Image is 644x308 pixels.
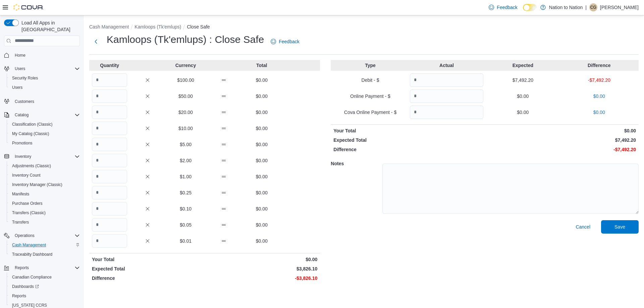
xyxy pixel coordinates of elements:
[9,218,80,226] span: Transfers
[7,250,83,259] button: Traceabilty Dashboard
[9,74,80,82] span: Security Roles
[244,173,279,180] p: $0.00
[600,3,639,11] p: [PERSON_NAME]
[12,303,47,308] span: [US_STATE] CCRS
[9,273,54,281] a: Canadian Compliance
[562,62,636,69] p: Difference
[9,120,80,128] span: Classification (Classic)
[410,89,483,103] input: Quantity
[244,77,279,83] p: $0.00
[244,157,279,164] p: $0.00
[12,173,41,178] span: Inventory Count
[168,173,203,180] p: $1.00
[9,273,80,281] span: Canadian Compliance
[333,77,407,83] p: Debit - $
[12,152,34,161] button: Inventory
[9,130,52,138] a: My Catalog (Classic)
[1,64,83,73] button: Users
[12,51,80,59] span: Home
[168,77,203,83] p: $100.00
[268,35,302,48] a: Feedback
[12,191,29,197] span: Manifests
[590,3,596,11] span: CG
[7,272,83,282] button: Canadian Compliance
[12,220,29,225] span: Transfers
[486,62,559,69] p: Expected
[331,157,381,170] h5: Notes
[15,66,25,71] span: Users
[92,265,203,272] p: Expected Total
[7,161,83,171] button: Adjustments (Classic)
[9,292,29,300] a: Reports
[410,62,483,69] p: Actual
[12,252,52,257] span: Traceabilty Dashboard
[1,110,83,120] button: Catalog
[168,141,203,148] p: $5.00
[9,190,80,198] span: Manifests
[7,129,83,138] button: My Catalog (Classic)
[12,293,26,299] span: Reports
[9,283,80,291] span: Dashboards
[7,138,83,148] button: Promotions
[12,51,28,59] a: Home
[12,210,46,215] span: Transfers (Classic)
[92,275,203,282] p: Difference
[19,19,80,33] span: Load All Apps in [GEOGRAPHIC_DATA]
[168,109,203,116] p: $20.00
[614,224,625,230] span: Save
[206,265,317,272] p: $3,826.10
[9,199,80,207] span: Purchase Orders
[12,152,80,161] span: Inventory
[410,106,483,119] input: Quantity
[12,274,52,280] span: Canadian Compliance
[9,209,48,217] a: Transfers (Classic)
[7,208,83,218] button: Transfers (Classic)
[15,53,25,58] span: Home
[497,4,517,11] span: Feedback
[333,137,483,143] p: Expected Total
[12,201,43,206] span: Purchase Orders
[9,250,55,258] a: Traceabilty Dashboard
[12,131,49,136] span: My Catalog (Classic)
[15,112,29,118] span: Catalog
[92,138,127,151] input: Quantity
[7,218,83,227] button: Transfers
[1,231,83,240] button: Operations
[12,122,53,127] span: Classification (Classic)
[549,3,583,11] p: Nation to Nation
[1,50,83,60] button: Home
[486,146,636,153] p: -$7,492.20
[486,77,559,83] p: $7,492.20
[9,171,43,179] a: Inventory Count
[92,218,127,232] input: Quantity
[9,162,54,170] a: Adjustments (Classic)
[573,220,593,234] button: Cancel
[168,62,203,69] p: Currency
[244,205,279,212] p: $0.00
[585,3,587,11] p: |
[244,62,279,69] p: Total
[206,256,317,263] p: $0.00
[107,33,264,46] h1: Kamloops (Tk'emlups) : Close Safe
[12,97,80,105] span: Customers
[9,171,80,179] span: Inventory Count
[13,4,44,11] img: Cova
[15,265,29,270] span: Reports
[206,275,317,282] p: -$3,826.10
[89,24,129,29] button: Cash Management
[7,83,83,92] button: Users
[9,292,80,300] span: Reports
[7,120,83,129] button: Classification (Classic)
[333,109,407,116] p: Cova Online Payment - $
[7,282,83,291] a: Dashboards
[589,3,597,11] div: Cam Gottfriedson
[1,263,83,272] button: Reports
[92,234,127,248] input: Quantity
[92,154,127,167] input: Quantity
[9,218,32,226] a: Transfers
[244,109,279,116] p: $0.00
[12,75,38,81] span: Security Roles
[12,232,37,240] button: Operations
[333,146,483,153] p: Difference
[9,199,45,207] a: Purchase Orders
